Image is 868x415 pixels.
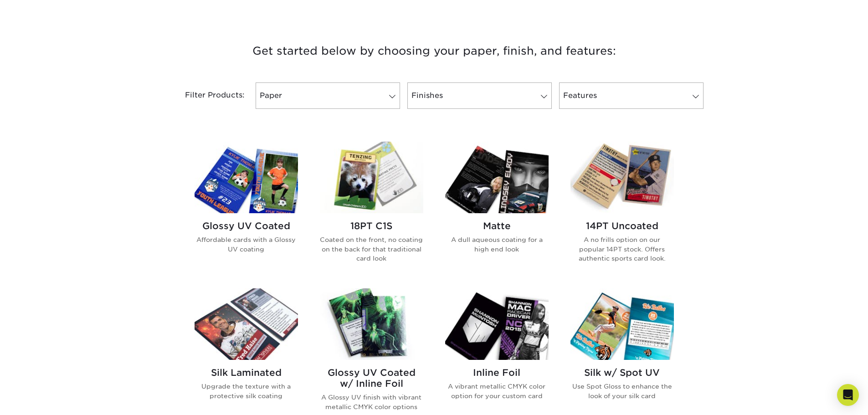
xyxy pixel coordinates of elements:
[320,393,423,411] p: A Glossy UV finish with vibrant metallic CMYK color options
[445,235,549,254] p: A dull aqueous coating for a high end look
[168,31,701,72] h3: Get started below by choosing your paper, finish, and features:
[445,288,549,360] img: Inline Foil Trading Cards
[195,142,298,213] img: Glossy UV Coated Trading Cards
[195,220,298,231] h2: Glossy UV Coated
[320,288,423,360] img: Glossy UV Coated w/ Inline Foil Trading Cards
[320,367,423,389] h2: Glossy UV Coated w/ Inline Foil
[445,220,549,231] h2: Matte
[570,288,674,360] img: Silk w/ Spot UV Trading Cards
[570,235,674,263] p: A no frills option on our popular 14PT stock. Offers authentic sports card look.
[570,220,674,231] h2: 14PT Uncoated
[570,367,674,378] h2: Silk w/ Spot UV
[445,367,549,378] h2: Inline Foil
[837,384,859,406] div: Open Intercom Messenger
[320,220,423,231] h2: 18PT C1S
[195,142,298,277] a: Glossy UV Coated Trading Cards Glossy UV Coated Affordable cards with a Glossy UV coating
[320,142,423,213] img: 18PT C1S Trading Cards
[320,142,423,277] a: 18PT C1S Trading Cards 18PT C1S Coated on the front, no coating on the back for that traditional ...
[256,82,400,109] a: Paper
[445,142,549,277] a: Matte Trading Cards Matte A dull aqueous coating for a high end look
[407,82,552,109] a: Finishes
[195,382,298,400] p: Upgrade the texture with a protective silk coating
[570,142,674,277] a: 14PT Uncoated Trading Cards 14PT Uncoated A no frills option on our popular 14PT stock. Offers au...
[570,142,674,213] img: 14PT Uncoated Trading Cards
[445,382,549,400] p: A vibrant metallic CMYK color option for your custom card
[195,288,298,360] img: Silk Laminated Trading Cards
[195,235,298,254] p: Affordable cards with a Glossy UV coating
[570,382,674,400] p: Use Spot Gloss to enhance the look of your silk card
[161,82,252,109] div: Filter Products:
[559,82,704,109] a: Features
[445,142,549,213] img: Matte Trading Cards
[195,367,298,378] h2: Silk Laminated
[320,235,423,263] p: Coated on the front, no coating on the back for that traditional card look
